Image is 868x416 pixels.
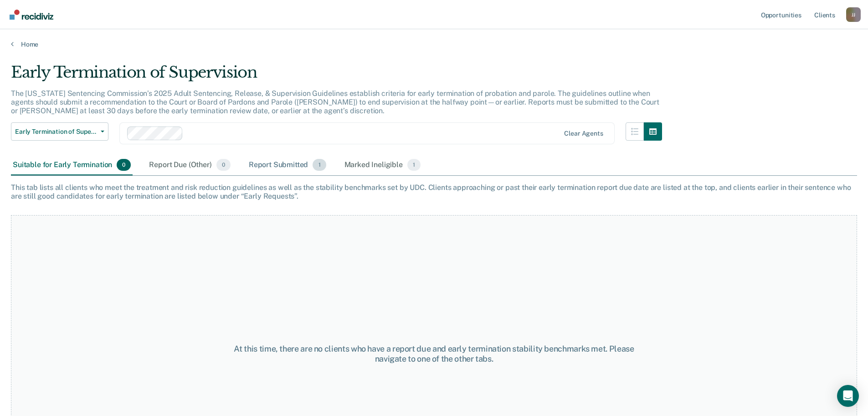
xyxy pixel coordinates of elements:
div: Report Submitted1 [247,155,328,175]
div: J J [846,7,861,22]
button: Early Termination of Supervision [11,122,108,141]
div: Report Due (Other)0 [147,155,232,175]
div: Suitable for Early Termination0 [11,155,133,175]
span: Early Termination of Supervision [15,128,97,136]
div: This tab lists all clients who meet the treatment and risk reduction guidelines as well as the st... [11,183,857,200]
span: 1 [313,159,326,171]
a: Home [11,40,857,48]
span: 1 [407,159,421,171]
span: 0 [216,159,231,171]
div: Marked Ineligible1 [343,155,423,175]
div: Open Intercom Messenger [837,385,859,407]
div: Clear agents [564,130,603,137]
div: Early Termination of Supervision [11,63,662,89]
div: At this time, there are no clients who have a report due and early termination stability benchmar... [223,344,646,363]
button: Profile dropdown button [846,7,861,22]
p: The [US_STATE] Sentencing Commission’s 2025 Adult Sentencing, Release, & Supervision Guidelines e... [11,89,659,115]
img: Recidiviz [10,10,53,20]
span: 0 [117,159,131,171]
